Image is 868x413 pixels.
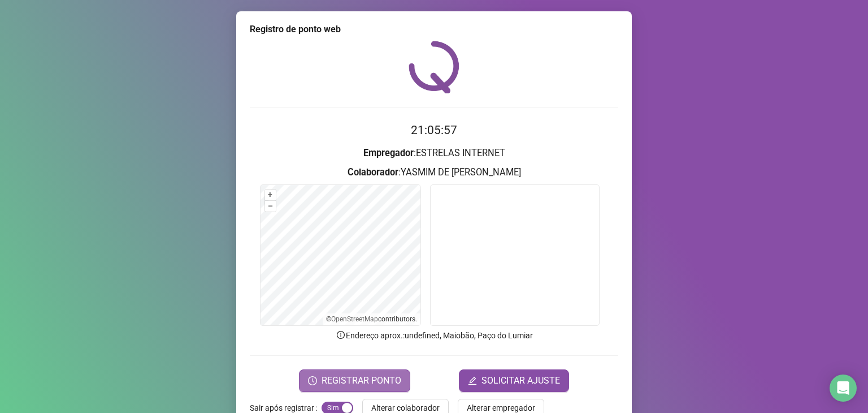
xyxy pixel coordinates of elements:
span: REGISTRAR PONTO [322,374,401,388]
span: info-circle [336,330,346,340]
span: clock-circle [308,376,317,385]
time: 21:05:57 [411,123,457,137]
h3: : ESTRELAS INTERNET [250,146,618,161]
button: REGISTRAR PONTO [299,369,410,392]
strong: Colaborador [348,167,398,178]
div: Open Intercom Messenger [830,375,857,402]
p: Endereço aprox. : undefined, Maiobão, Paço do Lumiar [250,329,618,342]
div: Registro de ponto web [250,23,618,36]
a: OpenStreetMap [331,315,378,323]
span: edit [468,376,477,385]
img: QRPoint [409,41,459,93]
li: © contributors. [326,315,417,323]
span: SOLICITAR AJUSTE [481,374,560,388]
button: editSOLICITAR AJUSTE [459,369,569,392]
strong: Empregador [363,148,414,158]
button: – [265,201,276,212]
h3: : YASMIM DE [PERSON_NAME] [250,165,618,180]
button: + [265,190,276,200]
